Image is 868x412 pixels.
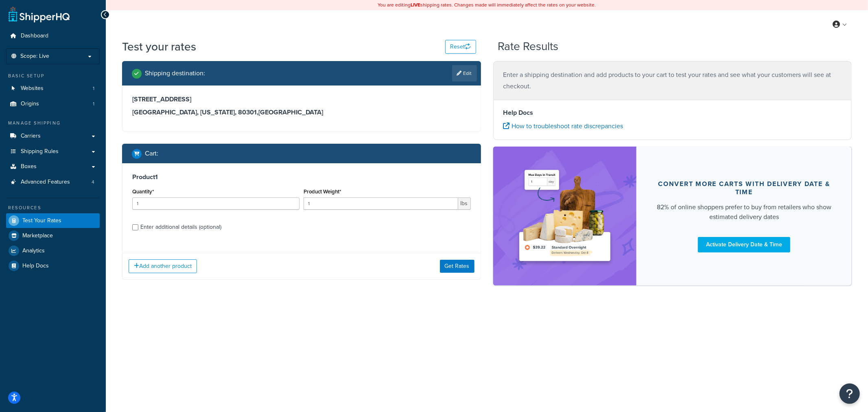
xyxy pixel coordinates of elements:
h3: [STREET_ADDRESS] [132,95,471,103]
span: 4 [92,179,94,186]
span: Test Your Rates [22,217,61,224]
li: Websites [6,81,100,96]
a: Dashboard [6,28,100,44]
label: Quantity* [132,188,154,195]
button: Open Resource Center [840,384,860,404]
h2: Cart : [145,150,158,157]
div: Enter additional details (optional) [140,221,221,233]
div: Basic Setup [6,72,100,79]
h2: Shipping destination : [145,70,205,77]
button: Reset [445,40,476,54]
h1: Test your rates [122,39,196,55]
h3: Product 1 [132,173,471,181]
span: Analytics [22,248,45,254]
li: Advanced Features [6,175,100,190]
a: Websites1 [6,81,100,96]
span: 1 [93,85,94,92]
h2: Rate Results [498,40,558,53]
div: Convert more carts with delivery date & time [656,180,832,196]
span: Advanced Features [21,179,70,186]
button: Get Rates [440,260,474,273]
a: Carriers [6,129,100,144]
a: Test Your Rates [6,213,100,228]
h4: Help Docs [503,108,842,118]
input: 0 [132,197,300,210]
span: Origins [21,101,39,107]
b: LIVE [411,1,421,9]
a: Edit [452,65,477,81]
label: Product Weight* [304,188,341,195]
span: lbs [458,197,471,210]
a: Analytics [6,243,100,258]
div: 82% of online shoppers prefer to buy from retailers who show estimated delivery dates [656,202,832,222]
p: Enter a shipping destination and add products to your cart to test your rates and see what your c... [503,69,842,92]
a: Origins1 [6,96,100,112]
a: Advanced Features4 [6,175,100,190]
h3: [GEOGRAPHIC_DATA], [US_STATE], 80301 , [GEOGRAPHIC_DATA] [132,108,471,116]
span: Marketplace [22,232,53,239]
span: Help Docs [22,263,49,270]
span: Dashboard [21,33,48,39]
span: Carriers [21,133,41,140]
span: Websites [21,85,44,92]
button: Add another product [129,259,197,273]
a: Help Docs [6,259,100,273]
a: How to troubleshoot rate discrepancies [503,121,623,131]
img: feature-image-ddt-36eae7f7280da8017bfb280eaccd9c446f90b1fe08728e4019434db127062ab4.png [514,159,616,273]
a: Shipping Rules [6,144,100,159]
a: Marketplace [6,228,100,243]
span: Scope: Live [20,53,49,60]
span: Shipping Rules [21,148,59,155]
a: Activate Delivery Date & Time [698,237,790,252]
span: Boxes [21,163,37,170]
li: Origins [6,96,100,112]
span: 1 [93,101,94,107]
a: Boxes [6,159,100,174]
div: Manage Shipping [6,120,100,127]
div: Resources [6,204,100,211]
input: Enter additional details (optional) [132,224,138,230]
input: 0.00 [304,197,458,210]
